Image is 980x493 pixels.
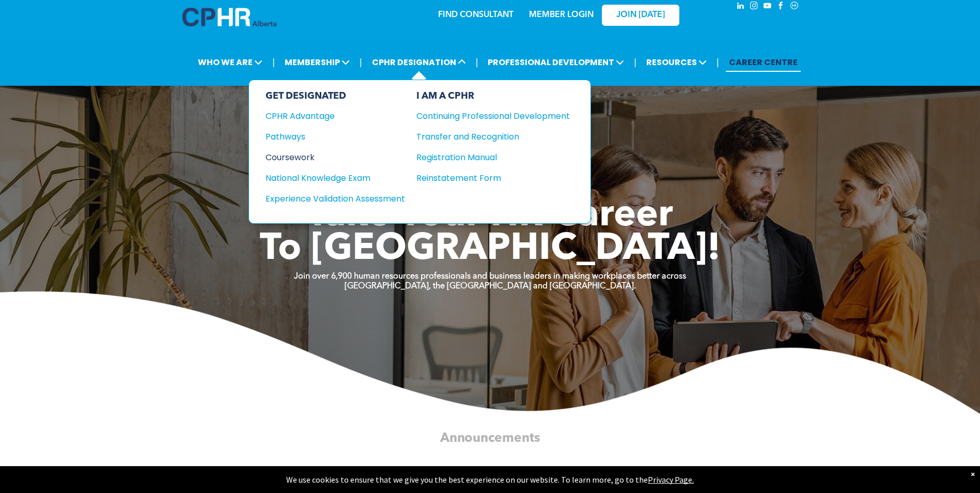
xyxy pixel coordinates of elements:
span: JOIN [DATE] [616,10,665,20]
a: JOIN [DATE] [602,5,679,26]
a: CPHR Advantage [266,110,405,122]
div: Experience Validation Assessment [266,192,391,205]
div: CPHR Advantage [266,110,391,122]
div: Transfer and Recognition [416,130,554,143]
span: Announcements [440,432,540,444]
img: A blue and white logo for cp alberta [182,8,276,26]
div: Dismiss notification [971,469,975,479]
span: PROFESSIONAL DEVELOPMENT [485,53,627,72]
div: GET DESIGNATED [266,90,405,102]
strong: [GEOGRAPHIC_DATA], the [GEOGRAPHIC_DATA] and [GEOGRAPHIC_DATA]. [345,282,636,290]
li: | [272,52,275,73]
a: Reinstatement Form [416,172,570,184]
a: Coursework [266,151,405,164]
span: CPHR DESIGNATION [369,53,469,72]
a: National Knowledge Exam [266,172,405,184]
a: Pathways [266,130,405,143]
div: I AM A CPHR [416,90,570,102]
span: RESOURCES [643,53,710,72]
a: Privacy Page. [648,474,694,485]
div: National Knowledge Exam [266,172,391,184]
div: Coursework [266,151,391,164]
li: | [717,52,719,73]
a: FIND CONSULTANT [438,11,514,19]
a: MEMBER LOGIN [529,11,594,19]
strong: Join over 6,900 human resources professionals and business leaders in making workplaces better ac... [294,272,686,281]
span: To [GEOGRAPHIC_DATA]! [260,231,721,268]
li: | [634,52,636,73]
a: Registration Manual [416,151,570,164]
span: MEMBERSHIP [282,53,353,72]
a: Experience Validation Assessment [266,192,405,205]
div: Continuing Professional Development [416,110,554,122]
div: Registration Manual [416,151,554,164]
div: Pathways [266,130,391,143]
li: | [360,52,362,73]
a: Continuing Professional Development [416,110,570,122]
div: Reinstatement Form [416,172,554,184]
a: Transfer and Recognition [416,130,570,143]
span: WHO WE ARE [195,53,266,72]
a: CAREER CENTRE [726,53,801,72]
li: | [476,52,478,73]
